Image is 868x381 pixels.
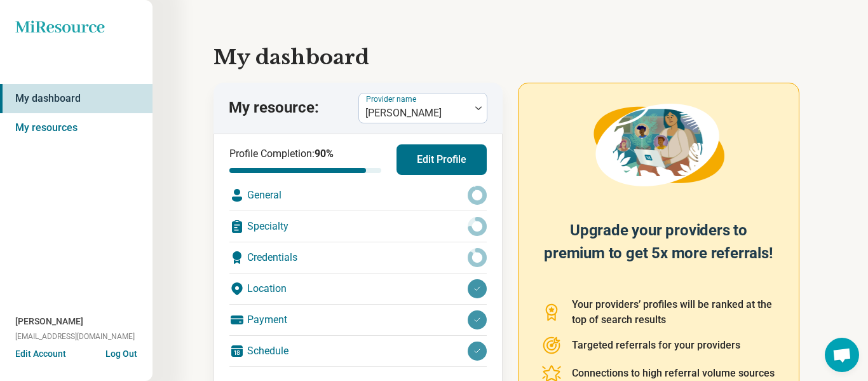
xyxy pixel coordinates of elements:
[105,347,137,357] button: Log Out
[15,347,66,361] button: Edit Account
[315,148,334,160] span: 90 %
[214,42,807,73] h1: My dashboard
[572,297,776,328] p: Your providers’ profiles will be ranked at the top of search results
[229,97,319,119] p: My resource:
[572,366,775,381] p: Connections to high referral volume sources
[229,211,487,242] div: Specialty
[229,180,487,211] div: General
[229,146,381,173] div: Profile Completion:
[825,338,859,372] a: Open chat
[229,274,487,304] div: Location
[15,331,135,342] span: [EMAIL_ADDRESS][DOMAIN_NAME]
[229,336,487,366] div: Schedule
[229,305,487,335] div: Payment
[572,338,740,353] p: Targeted referrals for your providers
[366,95,419,104] label: Provider name
[229,242,487,273] div: Credentials
[15,315,83,328] span: [PERSON_NAME]
[541,219,776,282] h2: Upgrade your providers to premium to get 5x more referrals!
[397,144,487,175] button: Edit Profile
